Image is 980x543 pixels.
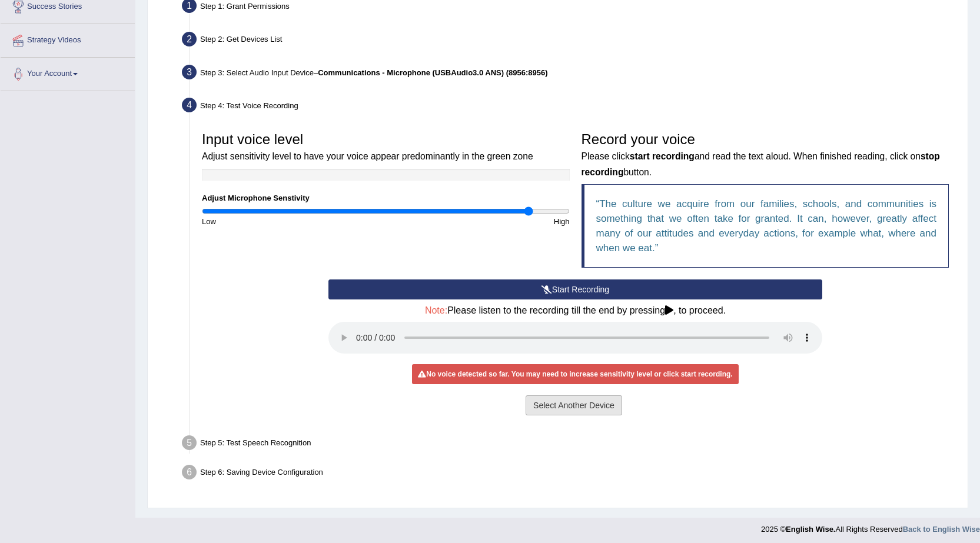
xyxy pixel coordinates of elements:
[177,432,962,458] div: Step 5: Test Speech Recognition
[328,305,822,316] h4: Please listen to the recording till the end by pressing , to proceed.
[177,61,962,87] div: Step 3: Select Audio Input Device
[582,151,940,176] small: Please click and read the text aloud. When finished reading, click on button.
[318,68,547,77] b: Communications - Microphone (USBAudio3.0 ANS) (8956:8956)
[177,28,962,54] div: Step 2: Get Devices List
[1,24,135,54] a: Strategy Videos
[630,151,695,161] b: start recording
[1,58,135,87] a: Your Account
[177,94,962,120] div: Step 4: Test Voice Recording
[903,525,980,534] a: Back to English Wise
[786,525,835,534] strong: English Wise.
[202,132,570,163] h3: Input voice level
[425,305,447,315] span: Note:
[314,68,548,77] span: –
[582,151,940,176] b: stop recording
[582,132,949,178] h3: Record your voice
[526,395,622,415] button: Select Another Device
[202,151,533,161] small: Adjust sensitivity level to have your voice appear predominantly in the green zone
[196,216,386,227] div: Low
[177,461,962,487] div: Step 6: Saving Device Configuration
[596,198,937,254] q: The culture we acquire from our families, schools, and communities is something that we often tak...
[328,279,822,299] button: Start Recording
[386,216,575,227] div: High
[202,192,310,204] label: Adjust Microphone Senstivity
[412,364,738,384] div: No voice detected so far. You may need to increase sensitivity level or click start recording.
[761,518,980,535] div: 2025 © All Rights Reserved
